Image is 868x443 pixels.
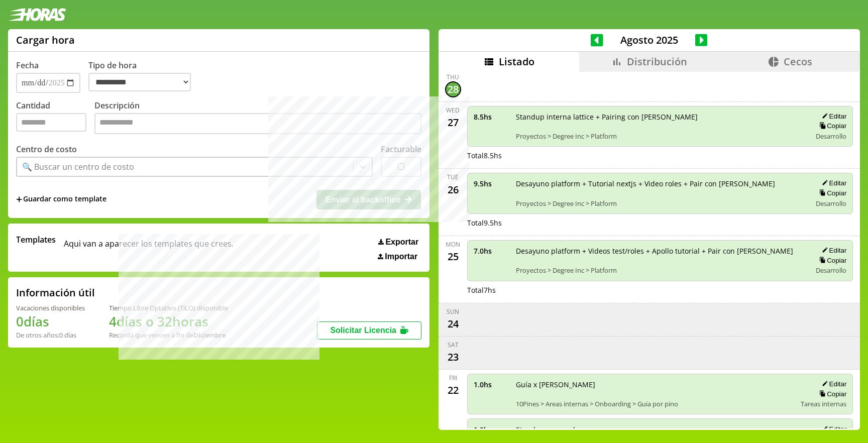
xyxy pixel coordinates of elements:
[447,73,459,81] div: Thu
[16,60,39,71] label: Fecha
[109,303,228,312] div: Tiempo Libre Optativo (TiLO) disponible
[446,106,460,115] div: Wed
[16,113,86,132] input: Cantidad
[816,256,846,265] button: Copiar
[445,349,461,365] div: 23
[16,33,75,47] h1: Cargar hora
[16,303,85,312] div: Vacaciones disponibles
[439,72,860,428] div: scrollable content
[816,122,846,130] button: Copiar
[816,266,846,275] span: Desarrollo
[16,194,106,205] span: +Guardar como template
[516,112,805,122] span: Standup interna lattice + Pairing con [PERSON_NAME]
[516,380,794,389] span: Guía x [PERSON_NAME]
[627,55,687,68] span: Distribución
[193,330,226,340] b: Diciembre
[447,173,459,181] div: Tue
[16,234,56,245] span: Templates
[819,179,846,187] button: Editar
[516,179,805,188] span: Desayuno platform + Tutorial nextjs + Video roles + Pair con [PERSON_NAME]
[516,199,805,208] span: Proyectos > Degree Inc > Platform
[445,382,461,398] div: 22
[447,307,459,316] div: Sun
[816,189,846,197] button: Copiar
[516,425,794,434] span: Standup semanal
[448,341,459,349] div: Sat
[16,286,95,299] h2: Información útil
[449,374,457,382] div: Fri
[784,55,812,68] span: Cecos
[317,321,421,340] button: Solicitar Licencia
[22,161,134,172] div: 🔍 Buscar un centro de costo
[94,100,421,137] label: Descripción
[819,425,846,433] button: Editar
[64,234,234,261] span: Aqui van a aparecer los templates que crees.
[109,330,228,340] div: Recordá que vencen a fin de
[88,60,199,93] label: Tipo de hora
[445,249,461,265] div: 25
[516,399,794,408] span: 10Pines > Areas internas > Onboarding > Guia por pino
[603,33,695,47] span: Agosto 2025
[467,285,853,295] div: Total 7 hs
[375,237,421,247] button: Exportar
[16,330,85,340] div: De otros años: 0 días
[516,132,805,141] span: Proyectos > Degree Inc > Platform
[474,112,509,122] span: 8.5 hs
[819,380,846,388] button: Editar
[381,144,421,155] label: Facturable
[445,81,461,97] div: 28
[467,151,853,160] div: Total 8.5 hs
[385,252,417,261] span: Importar
[499,55,534,68] span: Listado
[445,181,461,197] div: 26
[16,194,22,205] span: +
[16,144,77,155] label: Centro de costo
[16,312,85,330] h1: 0 días
[516,246,805,256] span: Desayuno platform + Videos test/roles + Apollo tutorial + Pair con [PERSON_NAME]
[385,238,418,247] span: Exportar
[8,8,66,21] img: logotipo
[816,390,846,398] button: Copiar
[445,115,461,131] div: 27
[474,246,509,256] span: 7.0 hs
[819,112,846,121] button: Editar
[88,73,191,91] select: Tipo de hora
[816,199,846,208] span: Desarrollo
[801,399,846,408] span: Tareas internas
[330,326,396,335] span: Solicitar Licencia
[474,179,509,188] span: 9.5 hs
[474,425,509,434] span: 1.0 hs
[474,380,509,389] span: 1.0 hs
[94,113,421,134] textarea: Descripción
[467,218,853,228] div: Total 9.5 hs
[819,246,846,255] button: Editar
[16,100,94,137] label: Cantidad
[109,312,228,330] h1: 4 días o 32 horas
[446,240,460,249] div: Mon
[445,316,461,332] div: 24
[816,132,846,141] span: Desarrollo
[516,266,805,275] span: Proyectos > Degree Inc > Platform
